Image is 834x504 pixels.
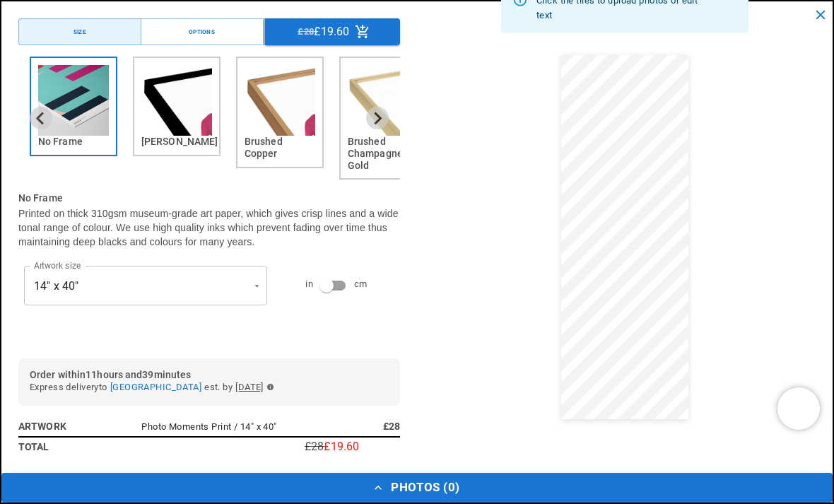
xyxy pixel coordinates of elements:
span: Photo Moments Print / 14" x 40" [141,421,276,432]
button: Options [141,18,264,45]
h6: No Frame [18,191,400,206]
span: in [305,276,313,292]
h6: £28 [305,418,400,434]
p: Printed on thick 310gsm museum-grade art paper, which gives crisp lines and a wide tonal range of... [18,206,400,249]
div: Options [189,27,215,37]
h6: Order within 11 hours and 39 minutes [30,370,389,380]
span: Express delivery to [30,380,107,395]
iframe: Chatra live chat [777,387,820,430]
button: Previous slide [30,107,52,129]
li: 2 of 6 [133,57,225,180]
table: simple table [18,417,400,456]
p: £19.60 [324,441,359,452]
h6: Artwork [18,418,114,434]
span: [GEOGRAPHIC_DATA] [110,382,201,392]
span: cm [354,276,368,292]
span: est. by [204,380,233,395]
label: Artwork size [34,259,81,271]
button: Photos (0) [1,473,833,503]
span: [DATE] [235,380,264,395]
li: 1 of 6 [30,57,122,180]
h6: Brushed Copper [245,136,315,160]
div: Menu buttons [18,18,400,45]
p: £28 [305,441,324,452]
h6: Brushed Champagne Gold [348,136,418,171]
h6: Total [18,439,114,455]
button: £28£19.60 [265,18,400,45]
p: £19.60 [314,26,349,37]
li: 4 of 6 [339,57,431,180]
h6: [PERSON_NAME] [141,136,212,148]
h6: No Frame [38,136,109,148]
button: close [807,1,834,28]
div: 14" x 40" [24,266,267,305]
li: 3 of 6 [236,57,328,180]
button: Next slide [366,107,389,129]
button: Size [18,18,141,45]
div: Frame Option [18,57,400,180]
div: Size [74,27,86,37]
span: £28 [298,24,314,40]
button: [GEOGRAPHIC_DATA] [110,380,201,395]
